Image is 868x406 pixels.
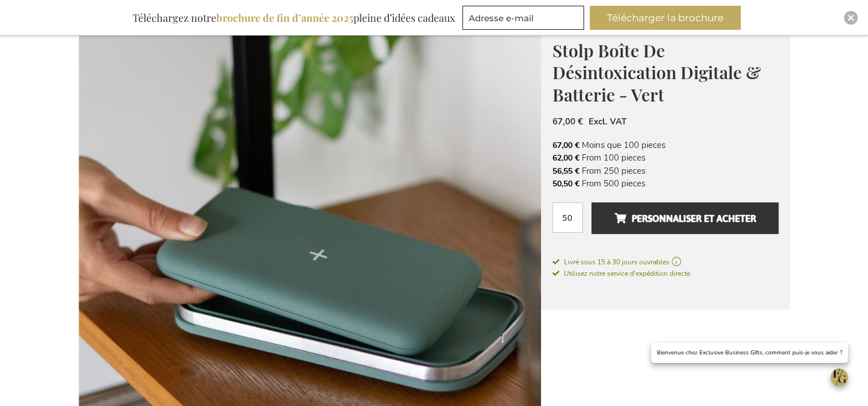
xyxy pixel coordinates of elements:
li: From 100 pieces [552,151,779,164]
img: Close [847,14,854,21]
span: Stolp Boîte De Désintoxication Digitale & Batterie - Vert [552,39,761,106]
li: Moins que 100 pieces [552,139,779,151]
input: Qté [552,202,583,233]
input: Adresse e-mail [462,6,584,30]
span: Personnaliser et acheter [614,209,756,228]
span: 67,00 € [552,116,583,127]
span: 67,00 € [552,140,579,151]
div: Téléchargez notre pleine d’idées cadeaux [127,6,460,30]
span: 56,55 € [552,166,579,177]
button: Personnaliser et acheter [591,202,778,234]
span: Utilisez notre service d'expédition directe [552,269,690,278]
div: Close [844,11,858,25]
span: 62,00 € [552,153,579,163]
li: From 250 pieces [552,165,779,177]
a: Utilisez notre service d'expédition directe [552,267,690,279]
form: marketing offers and promotions [462,6,587,33]
b: brochure de fin d’année 2025 [216,11,353,25]
li: From 500 pieces [552,177,779,190]
span: Excl. VAT [589,116,626,127]
a: Livré sous 15 à 30 jours ouvrables [552,257,779,267]
span: 50,50 € [552,178,579,189]
button: Télécharger la brochure [590,6,741,30]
